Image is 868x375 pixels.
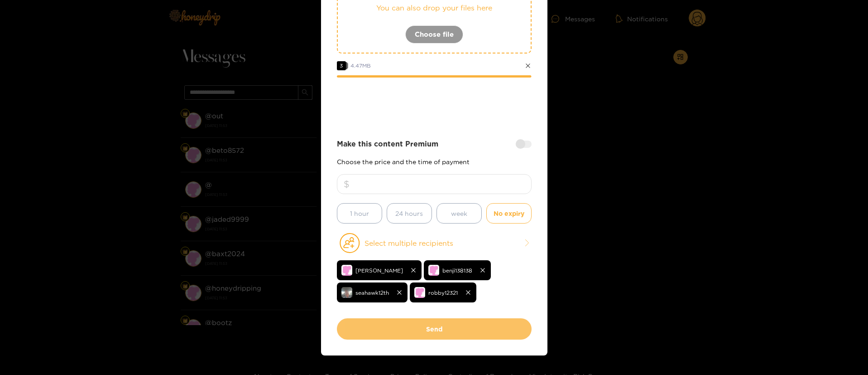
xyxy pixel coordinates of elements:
span: No expiry [494,208,524,219]
p: Choose the price and the time of payment [337,158,532,165]
span: robby12321 [428,287,458,298]
span: 3 [337,61,346,70]
span: 1 hour [350,208,369,219]
span: week [451,208,467,219]
span: seahawk12th [355,287,389,298]
img: 8a4e8-img_3262.jpeg [341,287,352,298]
span: 24 hours [395,208,423,219]
span: benji138138 [442,265,472,276]
img: no-avatar.png [428,265,439,276]
img: no-avatar.png [341,265,352,276]
button: No expiry [486,203,532,224]
button: Select multiple recipients [337,233,532,253]
button: week [436,203,482,224]
button: Choose file [405,25,463,44]
button: Send [337,318,532,340]
button: 24 hours [387,203,432,224]
p: You can also drop your files here [356,3,513,13]
span: [PERSON_NAME] [355,265,403,276]
img: no-avatar.png [414,287,425,298]
span: 4.47 MB [350,63,371,68]
strong: Make this content Premium [337,139,438,149]
button: 1 hour [337,203,382,224]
